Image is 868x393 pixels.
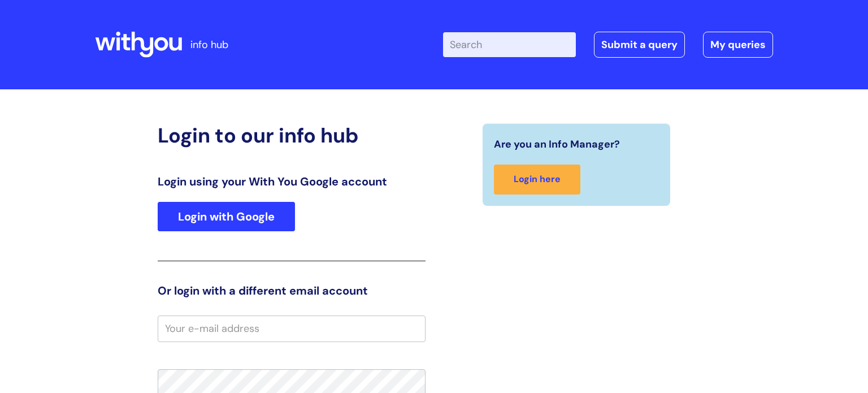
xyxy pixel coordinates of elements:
a: Login with Google [158,202,295,231]
a: Login here [494,165,580,195]
h2: Login to our info hub [158,123,426,148]
a: Submit a query [594,32,685,58]
input: Search [443,32,576,57]
a: My queries [703,32,773,58]
h3: Login using your With You Google account [158,175,426,188]
p: info hub [190,36,228,54]
h3: Or login with a different email account [158,284,426,297]
span: Are you an Info Manager? [494,135,620,153]
input: Your e-mail address [158,316,426,342]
